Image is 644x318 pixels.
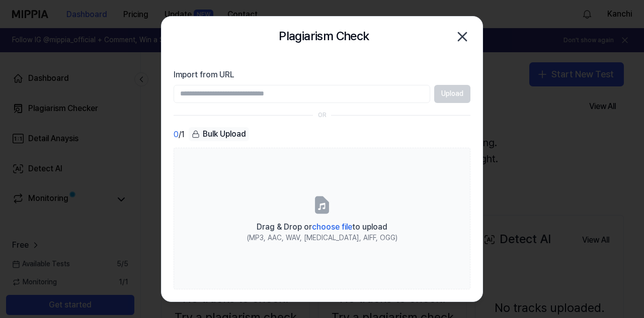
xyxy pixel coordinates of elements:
[174,69,470,81] label: Import from URL
[189,127,249,142] button: Bulk Upload
[312,222,352,232] span: choose file
[174,129,179,141] span: 0
[279,27,369,46] h2: Plagiarism Check
[174,127,185,142] div: / 1
[257,222,387,232] span: Drag & Drop or to upload
[189,127,249,141] div: Bulk Upload
[247,233,397,243] div: (MP3, AAC, WAV, [MEDICAL_DATA], AIFF, OGG)
[318,111,327,120] div: OR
